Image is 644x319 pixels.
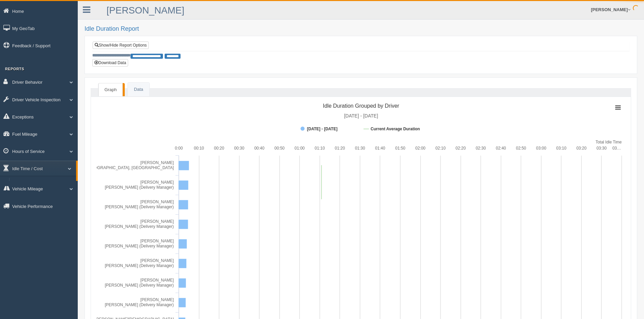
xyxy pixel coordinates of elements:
[140,258,174,263] tspan: [PERSON_NAME]
[105,205,174,209] tspan: [PERSON_NAME] (Delivery Manager)
[140,219,174,224] tspan: [PERSON_NAME]
[516,146,526,151] text: 02:50
[612,146,621,151] tspan: 03…
[128,83,149,97] a: Data
[106,5,184,16] a: [PERSON_NAME]
[576,146,587,151] text: 03:20
[214,146,224,151] text: 00:20
[140,160,174,165] tspan: [PERSON_NAME]
[496,146,506,151] text: 02:40
[275,146,285,151] text: 00:50
[556,146,566,151] text: 03:10
[105,283,174,288] tspan: [PERSON_NAME] (Delivery Manager)
[395,146,405,151] text: 01:50
[175,146,183,151] text: 0:00
[194,146,204,151] text: 00:10
[105,302,174,307] tspan: [PERSON_NAME] (Delivery Manager)
[476,146,486,151] text: 02:30
[140,200,174,204] tspan: [PERSON_NAME]
[315,146,325,151] text: 01:10
[140,278,174,283] tspan: [PERSON_NAME]
[93,42,149,49] a: Show/Hide Report Options
[234,146,244,151] text: 00:30
[596,146,606,151] text: 03:30
[536,146,546,151] text: 03:00
[87,165,174,170] tspan: [GEOGRAPHIC_DATA], [GEOGRAPHIC_DATA]
[98,83,123,97] a: Graph
[105,263,174,268] tspan: [PERSON_NAME] (Delivery Manager)
[335,146,345,151] text: 01:20
[596,140,622,144] tspan: Total Idle Time
[105,244,174,248] tspan: [PERSON_NAME] (Delivery Manager)
[140,297,174,302] tspan: [PERSON_NAME]
[323,103,400,109] tspan: Idle Duration Grouped by Driver
[85,26,637,32] h2: Idle Duration Report
[140,239,174,243] tspan: [PERSON_NAME]
[371,127,420,131] tspan: Current Average Duration
[12,178,76,190] a: Idle Cost
[355,146,365,151] text: 01:30
[254,146,264,151] text: 00:40
[344,113,378,118] tspan: [DATE] - [DATE]
[435,146,446,151] text: 02:10
[140,180,174,185] tspan: [PERSON_NAME]
[415,146,426,151] text: 02:00
[92,59,128,67] button: Download Data
[307,127,337,131] tspan: [DATE] - [DATE]
[105,185,174,190] tspan: [PERSON_NAME] (Delivery Manager)
[294,146,305,151] text: 01:00
[105,224,174,229] tspan: [PERSON_NAME] (Delivery Manager)
[456,146,466,151] text: 02:20
[375,146,385,151] text: 01:40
